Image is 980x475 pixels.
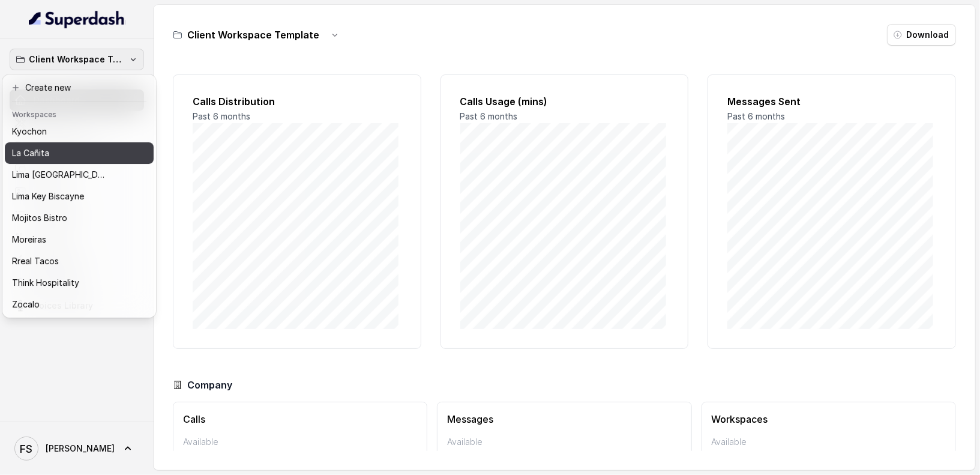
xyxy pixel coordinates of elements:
[5,77,154,98] button: Create new
[12,297,40,312] p: Zocalo
[12,211,67,225] p: Mojitos Bistro
[12,189,84,204] p: Lima Key Biscayne
[12,146,49,160] p: La Cañita
[12,124,47,139] p: Kyochon
[12,232,46,247] p: Moreiras
[12,254,59,268] p: Rreal Tacos
[2,74,156,318] div: Client Workspace Template
[29,52,125,67] p: Client Workspace Template
[5,104,154,123] header: Workspaces
[10,49,144,70] button: Client Workspace Template
[12,276,79,290] p: Think Hospitality
[12,168,108,182] p: Lima [GEOGRAPHIC_DATA]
